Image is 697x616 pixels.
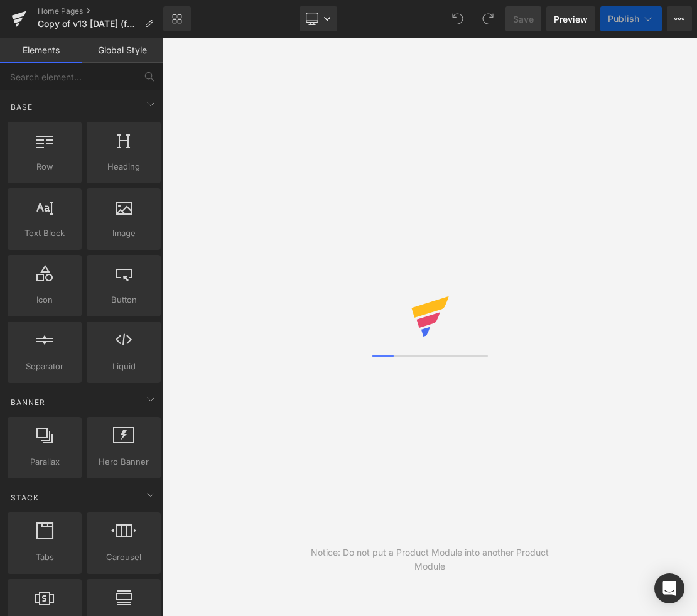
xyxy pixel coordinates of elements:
[9,396,46,408] span: Banner
[11,455,78,468] span: Parallax
[654,573,684,603] div: Open Intercom Messenger
[90,293,157,306] span: Button
[11,551,78,564] span: Tabs
[90,551,157,564] span: Carousel
[608,14,639,24] span: Publish
[11,227,78,240] span: Text Block
[9,101,34,113] span: Base
[546,6,595,31] a: Preview
[475,6,500,31] button: Redo
[38,19,139,29] span: Copy of v13 [DATE] (fullscreen img)
[90,360,157,373] span: Liquid
[667,6,692,31] button: More
[296,546,564,573] div: Notice: Do not put a Product Module into another Product Module
[600,6,662,31] button: Publish
[513,13,534,26] span: Save
[445,6,470,31] button: Undo
[38,6,163,16] a: Home Pages
[90,455,157,468] span: Hero Banner
[9,492,40,504] span: Stack
[554,13,588,26] span: Preview
[11,293,78,306] span: Icon
[90,160,157,173] span: Heading
[90,227,157,240] span: Image
[163,6,191,31] a: New Library
[82,38,163,63] a: Global Style
[11,160,78,173] span: Row
[11,360,78,373] span: Separator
